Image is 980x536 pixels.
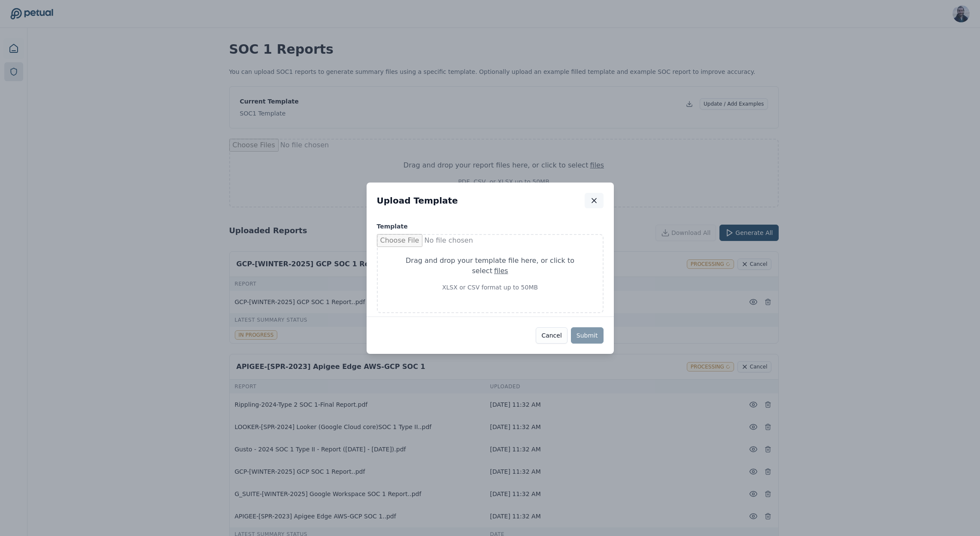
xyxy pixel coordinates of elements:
[571,327,604,344] button: Submit
[377,222,604,231] p: Template
[536,327,567,344] button: Cancel
[377,195,458,207] h2: Upload Template
[398,256,582,276] div: Drag and drop your template file here , or click to select
[398,283,582,292] p: XLSX or CSV format up to 50MB
[494,266,508,276] div: files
